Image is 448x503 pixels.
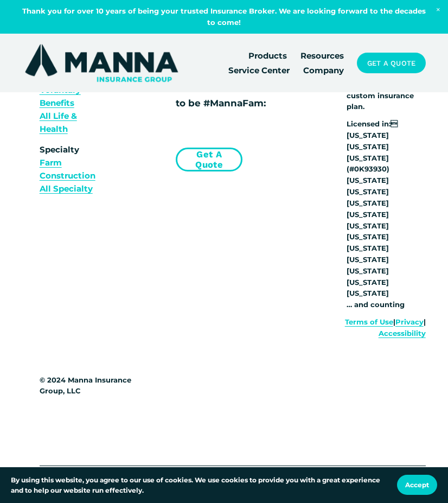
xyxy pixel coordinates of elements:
a: Farm [40,156,62,169]
a: All Life & Health [40,110,102,136]
a: Accessibility [379,328,426,339]
p: | | [329,316,426,339]
p: Find out what it’s like to be #MannaFam: [176,81,289,111]
a: folder dropdown [248,48,287,63]
a: Construction [40,169,95,182]
p: Proudly serving communities with dedicated insurance specialists for your custom insurance plan. [347,44,426,112]
strong: 0K93930) [354,164,389,173]
a: Privacy [395,316,424,328]
img: Manna Insurance Group [22,42,180,84]
p: Specialty [40,143,102,195]
p: By using this website, you agree to our use of cookies. We use cookies to provide you with a grea... [11,475,386,495]
a: Get a Quote [176,148,242,171]
a: Service Center [228,63,290,78]
a: folder dropdown [300,48,344,63]
a: All Specialty [40,182,93,195]
p: Licensed in: [US_STATE] [US_STATE] [US_STATE] (# [US_STATE] [US_STATE] [US_STATE] [US_STATE] [US... [347,118,426,310]
p: © 2024 Manna Insurance Group, LLC [40,374,136,397]
span: Products [248,49,287,62]
span: Accept [405,481,429,489]
a: Terms of Use [345,316,393,328]
span: Resources [300,49,344,62]
a: Get a Quote [357,53,425,73]
a: Voluntary Benefits [40,84,102,110]
button: Accept [397,475,437,495]
a: Company [303,63,344,78]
